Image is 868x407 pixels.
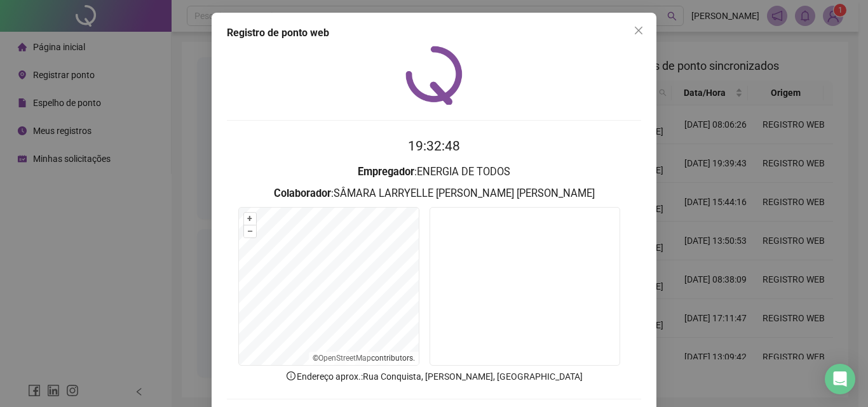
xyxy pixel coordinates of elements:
time: 19:32:48 [408,138,460,154]
div: Registro de ponto web [227,25,641,41]
img: QRPoint [405,46,463,105]
h3: : SÂMARA LARRYELLE [PERSON_NAME] [PERSON_NAME] [227,185,641,202]
li: © contributors. [313,354,415,363]
h3: : ENERGIA DE TODOS [227,164,641,180]
div: Open Intercom Messenger [825,364,855,394]
button: – [244,225,256,237]
button: Close [628,20,649,41]
span: close [634,25,644,36]
strong: Colaborador [274,187,331,199]
strong: Empregador [358,166,414,178]
button: + [244,213,256,225]
a: OpenStreetMap [318,354,371,363]
p: Endereço aprox. : Rua Conquista, [PERSON_NAME], [GEOGRAPHIC_DATA] [227,370,641,384]
span: info-circle [285,370,297,382]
